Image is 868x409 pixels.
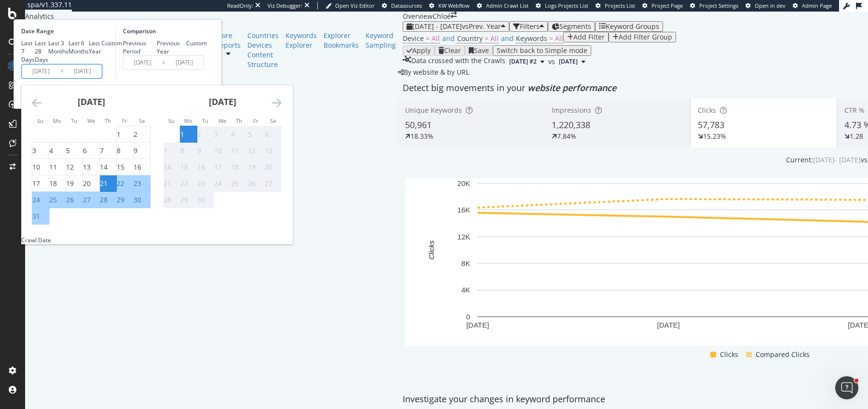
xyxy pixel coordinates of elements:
[248,146,256,156] div: 12
[71,117,77,124] small: Tu
[83,143,100,159] td: Choose Wednesday, August 6, 2025 as your check-out date. It’s available.
[699,2,738,9] span: Project Settings
[180,126,197,143] td: Selected as end date. Monday, September 1, 2025
[83,159,100,175] td: Choose Wednesday, August 13, 2025 as your check-out date. It’s available.
[657,321,680,329] text: [DATE]
[366,31,396,50] div: Keyword Sampling
[100,162,108,172] div: 14
[231,159,248,175] td: Not available. Thursday, September 18, 2025
[180,175,197,192] td: Not available. Monday, September 22, 2025
[557,132,576,141] div: 7.84%
[49,192,66,208] td: Selected. Monday, August 25, 2025
[197,175,214,192] td: Not available. Tuesday, September 23, 2025
[536,2,588,10] a: Logs Projects List
[105,117,111,124] small: Th
[83,179,91,188] div: 20
[68,39,89,55] div: Last 6 Months
[466,313,470,321] text: 0
[606,23,659,30] div: Keyword Groups
[427,240,435,259] text: Clicks
[835,376,858,399] iframe: Intercom live chat
[89,39,101,55] div: Last Year
[756,349,810,360] span: Compared Clicks
[78,96,105,107] strong: [DATE]
[405,119,432,131] span: 50,961
[32,175,49,192] td: Choose Sunday, August 17, 2025 as your check-out date. It’s available.
[410,132,434,141] div: 18.33%
[49,179,57,188] div: 18
[555,34,563,43] span: All
[404,67,469,77] span: By website & by URL
[134,179,141,188] div: 23
[573,33,605,41] div: Add Filter
[63,65,102,78] input: End Date
[563,32,609,42] button: Add Filter
[35,39,48,64] div: Last 28 Days
[490,34,499,43] span: All
[117,192,134,208] td: Selected. Friday, August 29, 2025
[100,195,108,205] div: 28
[180,159,197,175] td: Not available. Monday, September 15, 2025
[134,130,137,139] div: 2
[180,143,197,159] td: Not available. Monday, September 8, 2025
[270,117,276,124] small: Sa
[248,143,265,159] td: Not available. Friday, September 12, 2025
[403,21,509,32] button: [DATE] - [DATE]vsPrev. Year
[248,126,265,143] td: Not available. Friday, September 5, 2025
[516,34,547,43] span: Keywords
[552,106,591,115] span: Impressions
[32,208,49,224] td: Selected. Sunday, August 31, 2025
[209,96,236,107] strong: [DATE]
[197,143,214,159] td: Not available. Tuesday, September 9, 2025
[21,39,35,64] div: Last 7 Days
[134,143,150,159] td: Choose Saturday, August 9, 2025 as your check-out date. It’s available.
[265,130,269,139] div: 6
[134,195,141,205] div: 30
[236,117,242,124] small: Th
[214,175,231,192] td: Not available. Wednesday, September 24, 2025
[163,179,171,188] div: 21
[101,39,122,47] div: Custom
[197,126,214,143] td: Not available. Tuesday, September 2, 2025
[813,155,861,165] div: [DATE] - [DATE]
[134,126,150,143] td: Choose Saturday, August 2, 2025 as your check-out date. It’s available.
[184,117,192,124] small: Mo
[66,175,83,192] td: Choose Tuesday, August 19, 2025 as your check-out date. It’s available.
[49,175,66,192] td: Choose Monday, August 18, 2025 as your check-out date. It’s available.
[227,2,253,10] div: ReadOnly:
[248,130,252,139] div: 5
[461,259,470,267] text: 8K
[22,65,60,78] input: Start Date
[271,97,282,109] div: Move forward to switch to the next month.
[214,159,231,175] td: Not available. Wednesday, September 17, 2025
[247,50,279,60] a: Content
[49,146,53,156] div: 4
[477,2,529,10] a: Admin Crawl List
[134,175,150,192] td: Selected. Saturday, August 23, 2025
[265,146,272,156] div: 13
[32,192,49,208] td: Selected. Sunday, August 24, 2025
[549,34,553,43] span: =
[49,195,57,205] div: 25
[509,57,537,66] span: 2025 Aug. 28th #2
[49,159,66,175] td: Choose Monday, August 11, 2025 as your check-out date. It’s available.
[218,117,226,124] small: We
[163,195,171,205] div: 28
[497,47,587,54] div: Switch back to Simple mode
[466,321,489,329] text: [DATE]
[32,162,40,172] div: 10
[596,2,635,10] a: Projects List
[451,12,457,18] div: arrow-right-arrow-left
[100,143,117,159] td: Choose Thursday, August 7, 2025 as your check-out date. It’s available.
[461,286,470,294] text: 4K
[698,119,724,131] span: 57,783
[457,34,483,43] span: Country
[66,192,83,208] td: Selected. Tuesday, August 26, 2025
[265,126,282,143] td: Not available. Saturday, September 6, 2025
[248,159,265,175] td: Not available. Friday, September 19, 2025
[248,162,256,172] div: 19
[180,130,184,139] div: 1
[186,39,207,47] div: Custom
